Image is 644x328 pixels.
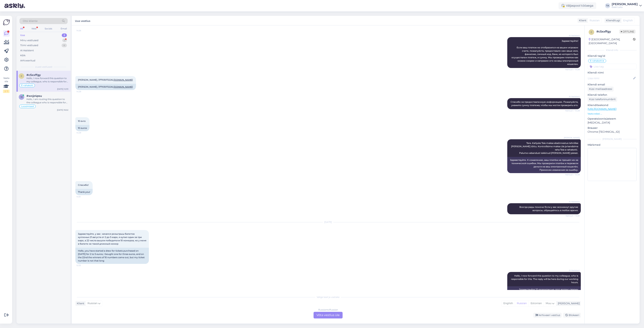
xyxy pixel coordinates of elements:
span: 14:29 [76,90,90,93]
div: Arhiveeritud [20,59,35,62]
div: Здравствуйте. К сожалению, ваш платёж не прошёл из-за технической ошибки. Мы проверили платёж и п... [507,157,581,173]
div: [PERSON_NAME] [612,3,638,6]
span: AI Assistent [566,34,580,37]
div: Kõik [20,54,26,57]
div: 10 euros [75,125,90,131]
span: Nähtud ✓ 14:51 [566,214,580,217]
div: Valige keel ja vastake [75,295,581,299]
div: Hello, you have started a draw for tickets purchased on [DATE] for 2 to 5 euros, I bought one for... [75,248,149,264]
div: Hello, I now forward this question to my colleague, who is responsible for this. The reply will b... [26,77,68,83]
span: E-rahakott [21,84,33,87]
span: Loosimised [21,105,34,107]
div: [DATE] 16:02 [57,109,68,111]
p: Kliendi nimi [588,71,637,75]
span: Nähtud ✓ 14:26 [565,68,580,71]
a: [PERSON_NAME]Eesti Loto [612,3,642,9]
div: Klient [75,302,84,305]
div: Tiimi vestlused [20,44,38,47]
input: Lisa nimi [588,76,632,80]
span: 14:29 [76,131,90,134]
div: Здравствуйте! Я переадресую этот вопрос своему коллеге, который этим занимается. Ответ будет здес... [507,286,581,299]
div: 4 [62,44,67,47]
span: Otsi kliente [23,19,37,23]
span: #c5xxffgy [26,73,41,77]
div: [DATE] [75,221,581,224]
p: [MEDICAL_DATA] [588,121,637,125]
div: Arhiveeri vestlus [533,313,562,318]
div: Web [31,26,37,31]
span: Спасибо за предоставленную информацию. Пожалуйста, укажите сумму платежа, чтобы мы могли проверит... [511,101,579,107]
div: [PERSON_NAME] [588,137,637,141]
span: Nähtud ✓ 14:29 [565,109,580,112]
span: w [20,96,23,98]
span: Uued vestlused [35,65,52,69]
div: Thank you! [75,189,93,195]
div: # c5xxffgy [596,29,619,34]
p: Chrome [TECHNICAL_ID] [588,130,637,134]
p: Vaata edasi ... [588,112,637,115]
img: Askly Logo [3,19,10,26]
span: Offline [619,30,636,34]
div: [PERSON_NAME] [556,302,580,305]
div: Väljaspool tööaega [559,2,596,9]
span: Nähtud ✓ 14:39 [565,173,580,176]
label: Uus vestlus [75,18,90,23]
span: [PERSON_NAME] [564,136,580,139]
span: AI Assistent [566,269,580,272]
div: [DATE] 12:33 [57,88,68,90]
div: Kliendi info [588,49,637,52]
div: English [502,301,515,306]
div: Estonian [529,301,544,306]
span: [PERSON_NAME], 37703072226, [78,78,133,81]
span: English [623,19,633,22]
input: Lisa tag [588,64,637,69]
div: AI Assistent [20,49,34,52]
span: Спасибо! [78,184,89,186]
span: Здравствуйте, у вас начался розыгрыш билетов купленых 21 августа от 2 до 5 евро, я купил один за ... [78,232,147,245]
span: 12:33 [76,264,90,267]
div: Email [60,26,68,31]
div: Minu vestlused [20,39,38,42]
span: 10 evro [78,120,86,122]
div: Russian to Russian [318,308,338,311]
div: 2 [62,33,67,37]
div: Küsi meiliaadressi [588,87,614,92]
div: Uus [20,33,25,37]
span: AI Assistent [566,200,580,203]
span: c [21,75,22,77]
div: Blokeeri [563,313,581,318]
span: 14:51 [76,195,90,198]
span: Russian [87,301,97,305]
div: Vaata siia [3,76,10,93]
span: #wxjz4psu [26,94,42,98]
p: Brauser [588,126,637,130]
p: Kliendi telefon [588,93,637,97]
p: Operatsioonisüsteem [588,117,637,121]
span: E-rahakott [590,60,602,62]
span: c [591,31,592,33]
div: [GEOGRAPHIC_DATA], [GEOGRAPHIC_DATA] [589,37,633,45]
div: 2 / 3 [3,90,10,93]
div: Klienditugi [604,19,620,22]
p: Klienditeekond [588,103,637,107]
div: Hello, I am routing this question to the colleague who is responsible for this topic. The reply m... [26,98,68,104]
div: Küsi telefoninumbrit [588,97,617,102]
div: Klient [577,19,586,22]
div: Russian [515,301,529,306]
span: 14:26 [76,29,90,32]
div: TA [605,3,610,8]
div: Eesti Loto [612,6,638,9]
span: Hello, I now forward this question to my colleague, who is responsible for this. The reply will b... [511,274,579,284]
span: AI Assistent [566,95,580,98]
p: Kliendi email [588,83,637,87]
a: [DOMAIN_NAME] [113,78,133,81]
a: [DOMAIN_NAME] [113,85,133,88]
span: Tere. Kahjuks Teie makse ebaõnnestus tehnilise [PERSON_NAME] tõttu. Kontrollisime makse üle ja ka... [511,142,579,154]
span: Muu [546,302,551,305]
a: [URL][DOMAIN_NAME] [588,107,616,111]
span: Всегда рады помочь! Если у вас возникнут другие вопросы, обращайтесь в любое время. [519,206,579,212]
div: [PERSON_NAME], 37703072226, [75,84,136,90]
p: Kliendi tag'id [588,54,637,58]
div: Võta vestlus üle [314,312,343,318]
span: Russian [590,19,600,22]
